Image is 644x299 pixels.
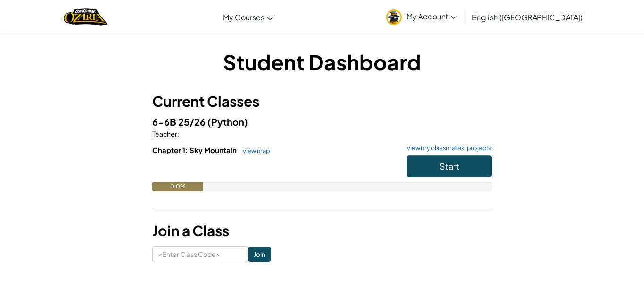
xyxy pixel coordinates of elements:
span: My Account [406,11,457,21]
span: : [177,129,179,138]
span: Teacher [152,129,177,138]
img: avatar [386,9,402,25]
a: English ([GEOGRAPHIC_DATA]) [467,4,587,30]
h3: Join a Class [152,220,492,241]
span: Start [439,161,459,171]
button: Start [407,155,492,177]
span: (Python) [207,116,248,128]
span: 6-6B 25/26 [152,116,207,128]
h1: Student Dashboard [152,47,492,77]
a: Ozaria by CodeCombat logo [64,7,107,26]
input: Join [248,247,271,262]
span: English ([GEOGRAPHIC_DATA]) [472,12,583,22]
a: view my classmates' projects [402,145,492,151]
a: My Courses [218,4,278,30]
span: My Courses [223,12,264,22]
input: <Enter Class Code> [152,246,248,262]
h3: Current Classes [152,91,492,112]
a: view map [238,147,270,154]
div: 0.0% [152,182,203,191]
a: My Account [381,2,462,32]
span: Chapter 1: Sky Mountain [152,145,238,154]
img: Home [64,7,107,26]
